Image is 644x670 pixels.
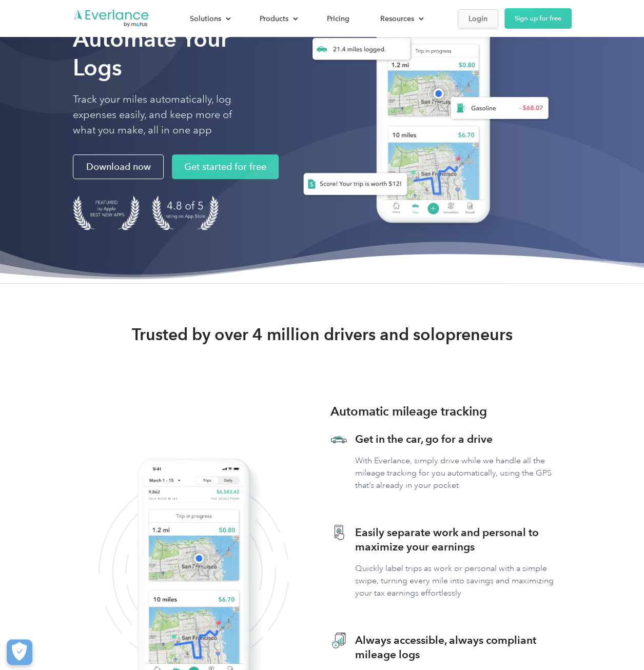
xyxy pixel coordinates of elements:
p: With Everlance, simply drive while we handle all the mileage tracking for you automatically, usin... [355,455,572,491]
div: Pricing [327,12,349,25]
div: Solutions [190,12,221,25]
div: Solutions [180,10,239,28]
a: Pricing [317,10,360,28]
p: Quickly label trips as work or personal with a simple swipe, turning every mile into savings and ... [355,562,572,599]
img: Badge for Featured by Apple Best New Apps [73,195,140,230]
a: Login [458,9,498,28]
img: 4.9 out of 5 stars on the app store [152,195,219,230]
h3: Always accessible, always compliant mileage logs [355,633,572,662]
div: Resources [380,12,414,25]
a: Go to homepage [73,9,150,28]
a: Get started for free [172,154,279,179]
div: Resources [370,10,432,28]
button: Cookies Settings [7,639,32,665]
strong: Trusted by over 4 million drivers and solopreneurs [132,324,513,345]
a: Sign up for free [504,8,572,29]
h3: Get in the car, go for a drive [355,432,572,446]
p: Track your miles automatically, log expenses easily, and keep more of what you make, all in one app [73,92,256,138]
div: Products [249,10,306,28]
h3: Automatic mileage tracking [330,402,487,421]
div: Login [469,12,487,25]
div: Products [260,12,288,25]
a: Download now [73,154,164,179]
h3: Easily separate work and personal to maximize your earnings [355,525,572,554]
